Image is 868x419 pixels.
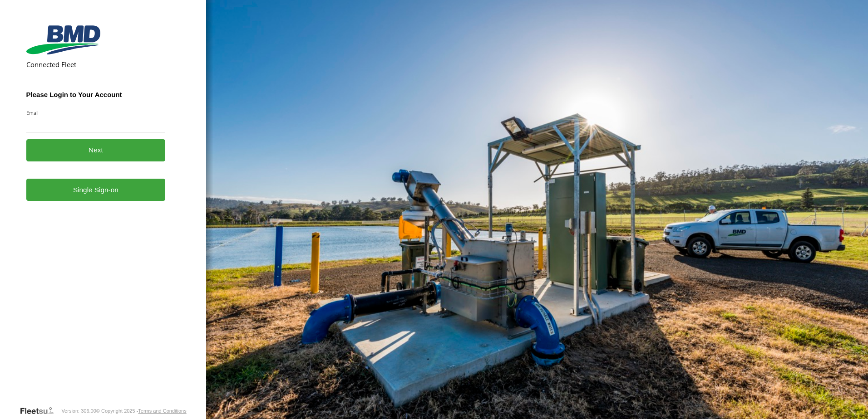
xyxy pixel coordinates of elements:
div: Version: 306.00 [61,408,96,414]
h3: Please Login to Your Account [26,91,166,98]
button: Next [26,139,166,161]
a: Visit our Website [20,406,61,415]
label: Email [26,109,166,116]
a: Terms and Conditions [138,408,186,414]
h2: Connected Fleet [26,60,166,69]
a: Single Sign-on [26,179,166,201]
div: © Copyright 2025 - [96,408,187,414]
img: BMD [26,25,100,54]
